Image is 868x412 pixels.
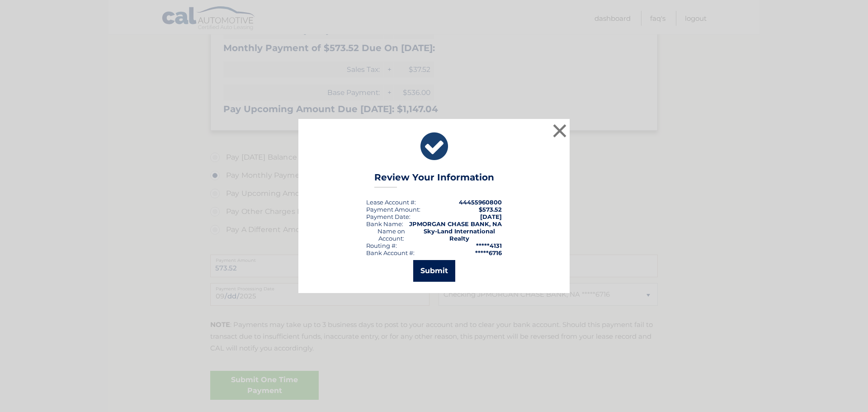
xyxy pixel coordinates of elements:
[366,213,410,220] div: :
[551,122,569,140] button: ×
[366,220,403,227] div: Bank Name:
[374,172,494,188] h3: Review Your Information
[366,249,415,256] div: Bank Account #:
[424,227,495,242] strong: Sky-Land International Realty
[480,213,502,220] span: [DATE]
[366,227,416,242] div: Name on Account:
[366,206,420,213] div: Payment Amount:
[366,199,416,206] div: Lease Account #:
[459,199,502,206] strong: 44455960800
[409,220,502,227] strong: JPMORGAN CHASE BANK, NA
[366,213,409,220] span: Payment Date
[366,242,397,249] div: Routing #:
[479,206,502,213] span: $573.52
[413,260,455,282] button: Submit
